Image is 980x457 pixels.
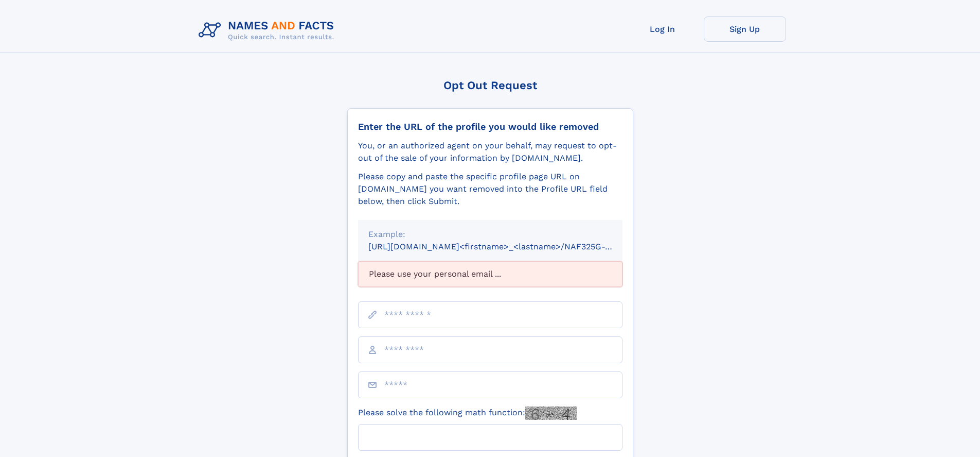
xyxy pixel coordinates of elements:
div: Please use your personal email ... [358,261,622,287]
div: You, or an authorized agent on your behalf, may request to opt-out of the sale of your informatio... [358,140,622,164]
div: Example: [368,228,612,241]
div: Please copy and paste the specific profile page URL on [DOMAIN_NAME] you want removed into the Pr... [358,171,622,208]
a: Log In [621,16,704,42]
div: Enter the URL of the profile you would like removed [358,121,622,132]
div: Opt Out Request [347,79,633,92]
img: Logo Names and Facts [194,16,343,44]
label: Please solve the following math function: [358,407,577,420]
a: Sign Up [704,16,786,42]
small: [URL][DOMAIN_NAME]<firstname>_<lastname>/NAF325G-xxxxxxxx [368,242,642,251]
